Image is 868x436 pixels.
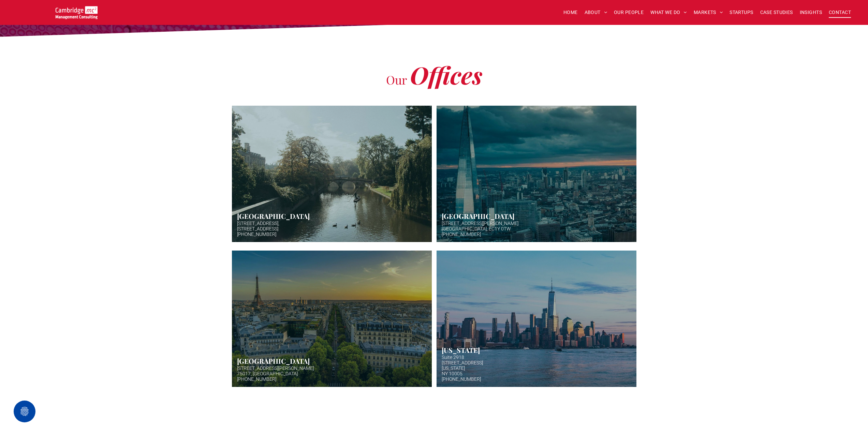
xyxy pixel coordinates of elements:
[56,7,98,14] a: Your Business Transformed | Cambridge Management Consulting
[410,59,482,91] span: Offices
[690,7,726,18] a: MARKETS
[647,7,690,18] a: WHAT WE DO
[726,7,756,18] a: STARTUPS
[232,106,432,242] a: CONTACT US | Cambridge Management Consulting | Our Office Locations and Contact Form
[386,72,407,88] span: Our
[581,7,611,18] a: ABOUT
[430,102,642,246] a: CONTACT US | Cambridge Management Consulting | Our Office Locations and Contact Form
[232,251,432,387] a: CONTACT US | Cambridge Management Consulting | Our Office Locations and Contact Form
[56,6,98,19] img: Go to Homepage
[757,7,796,18] a: CASE STUDIES
[610,7,647,18] a: OUR PEOPLE
[437,251,636,387] a: CONTACT US | Cambridge Management Consulting | Our Office Locations and Contact Form
[825,7,854,18] a: CONTACT
[796,7,825,18] a: INSIGHTS
[560,7,581,18] a: HOME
